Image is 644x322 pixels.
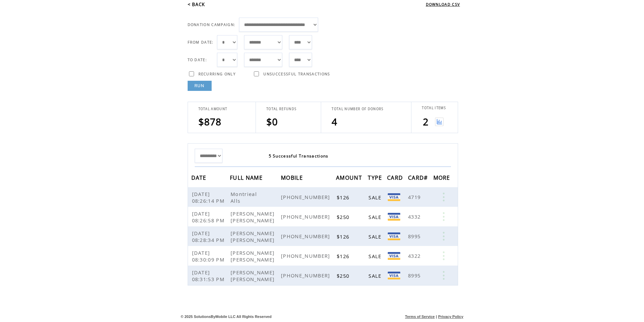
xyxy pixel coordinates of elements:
span: [DATE] 08:26:14 PM [192,191,226,204]
span: Montrieal Alls [231,191,257,204]
span: DATE [191,172,208,185]
img: Visa [388,252,400,260]
span: SALE [368,253,383,259]
span: TYPE [368,172,384,185]
a: RUN [188,81,212,91]
span: 5 Successful Transactions [269,153,329,159]
span: CARD# [408,172,430,185]
span: [PERSON_NAME] [PERSON_NAME] [231,269,276,282]
span: 4322 [408,252,422,259]
a: DATE [191,175,208,179]
span: FROM DATE: [188,40,214,45]
img: View graph [435,118,444,126]
span: FULL NAME [230,172,264,185]
span: © 2025 SolutionsByMobile LLC All Rights Reserved [181,315,272,319]
span: SALE [368,214,383,220]
span: [PHONE_NUMBER] [281,272,332,279]
span: TOTAL AMOUNT [198,107,228,111]
span: TO DATE: [188,57,207,62]
a: AMOUNT [336,175,364,179]
span: DONATION CAMPAIGN: [188,22,236,27]
span: [DATE] 08:28:34 PM [192,230,226,243]
span: [PERSON_NAME] [PERSON_NAME] [231,249,276,263]
span: 8995 [408,272,422,279]
span: 4332 [408,213,422,220]
span: UNSUCCESSFUL TRANSACTIONS [263,72,330,76]
span: $126 [337,233,351,240]
span: $126 [337,194,351,201]
span: MOBILE [281,172,305,185]
a: DOWNLOAD CSV [426,2,460,7]
span: [DATE] 08:31:53 PM [192,269,226,282]
span: [PHONE_NUMBER] [281,213,332,220]
span: 4 [332,115,337,128]
a: Terms of Service [405,315,435,319]
a: CARD# [408,175,430,179]
span: TOTAL ITEMS [422,106,446,110]
span: AMOUNT [336,172,364,185]
span: [PERSON_NAME] [PERSON_NAME] [231,230,276,243]
span: [DATE] 08:26:58 PM [192,210,226,224]
span: [PHONE_NUMBER] [281,252,332,259]
span: [DATE] 08:30:09 PM [192,249,226,263]
span: TOTAL NUMBER OF DONORS [332,107,383,111]
a: MOBILE [281,175,305,179]
a: FULL NAME [230,175,264,179]
a: < BACK [188,1,205,7]
span: MORE [433,172,452,185]
span: $250 [337,272,351,279]
a: Privacy Policy [438,315,463,319]
span: $878 [198,115,222,128]
span: [PERSON_NAME] [PERSON_NAME] [231,210,276,224]
img: Visa [388,213,400,221]
span: 8995 [408,233,422,240]
img: Visa [388,232,400,240]
span: SALE [368,233,383,240]
a: CARD [387,175,405,179]
img: Visa [388,272,400,279]
span: [PHONE_NUMBER] [281,233,332,240]
span: $0 [266,115,278,128]
span: 2 [423,115,429,128]
a: TYPE [368,175,384,179]
span: SALE [368,194,383,201]
img: Visa [388,193,400,201]
span: $250 [337,214,351,220]
span: RECURRING ONLY [198,72,236,76]
span: TOTAL REFUNDS [266,107,296,111]
span: 4719 [408,194,422,200]
span: [PHONE_NUMBER] [281,194,332,200]
span: $126 [337,253,351,259]
span: SALE [368,272,383,279]
span: CARD [387,172,405,185]
span: | [436,315,437,319]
